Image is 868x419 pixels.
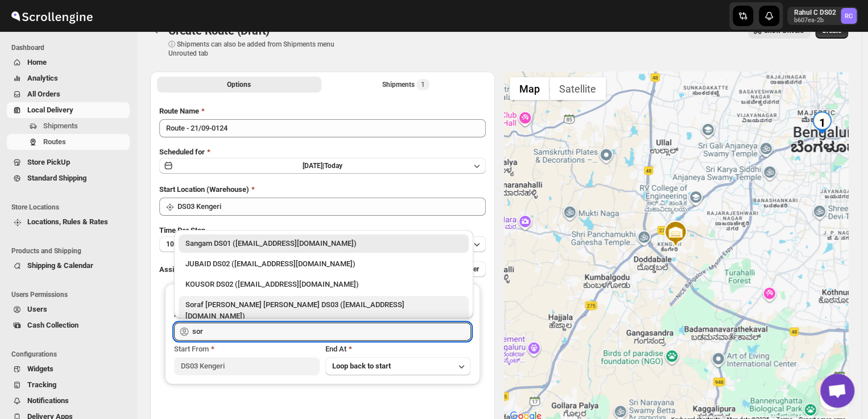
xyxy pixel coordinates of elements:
span: Options [227,80,251,89]
span: Home [27,58,47,66]
span: Dashboard [11,43,131,52]
span: Scheduled for [159,148,205,156]
span: Shipping & Calendar [27,261,93,270]
button: Show satellite imagery [549,77,606,100]
button: Widgets [7,361,130,377]
img: ScrollEngine [9,2,94,30]
button: Analytics [7,70,130,86]
button: Loop back to start [325,357,471,375]
button: User menu [787,7,858,25]
li: Sangam DS01 (relov34542@lassora.com) [174,234,473,253]
span: Routes [43,137,66,146]
div: KOUSOR DS02 ([EMAIL_ADDRESS][DOMAIN_NAME]) [185,279,462,290]
li: KOUSOR DS02 (xivebi6567@decodewp.com) [174,273,473,294]
span: Rahul C DS02 [841,8,857,24]
span: Cash Collection [27,321,78,329]
span: Today [324,162,342,170]
span: Local Delivery [27,106,73,114]
span: Route Name [159,107,199,115]
span: Store PickUp [27,158,70,166]
span: All Orders [27,90,60,98]
button: Cash Collection [7,317,130,333]
span: Analytics [27,74,58,82]
p: Rahul C DS02 [794,8,836,17]
div: Shipments [382,79,429,90]
span: Assign to [159,265,190,274]
span: Configurations [11,350,131,359]
button: Tracking [7,377,130,393]
span: Users Permissions [11,290,131,299]
button: Selected Shipments [324,77,488,93]
text: RC [845,12,853,20]
span: Loop back to start [332,362,391,370]
span: Locations, Rules & Rates [27,217,108,226]
button: [DATE]|Today [159,158,486,174]
span: Start From [174,345,209,353]
button: 10 minutes [159,236,486,252]
div: Open chat [820,374,854,408]
div: Sangam DS01 ([EMAIL_ADDRESS][DOMAIN_NAME]) [185,238,462,249]
span: Shipments [43,121,78,130]
button: Home [7,55,130,70]
span: Tracking [27,380,56,389]
div: JUBAID DS02 ([EMAIL_ADDRESS][DOMAIN_NAME]) [185,258,462,270]
li: Soraf uddin lasker DS03 (pofir49959@dextrago.com) [174,294,473,325]
span: Users [27,305,47,313]
input: Eg: Bengaluru Route [159,119,486,137]
p: ⓘ Shipments can also be added from Shipments menu Unrouted tab [168,40,348,58]
input: Search assignee [192,322,471,341]
button: Shipments [7,118,130,134]
span: Notifications [27,396,69,405]
div: Soraf [PERSON_NAME] [PERSON_NAME] DS03 ([EMAIL_ADDRESS][DOMAIN_NAME]) [185,299,462,322]
span: Store Locations [11,203,131,212]
span: Widgets [27,364,53,373]
span: Start Location (Warehouse) [159,185,249,194]
div: End At [325,343,471,355]
button: All Orders [7,86,130,102]
span: Standard Shipping [27,174,86,182]
button: Routes [7,134,130,150]
button: Users [7,301,130,317]
button: Notifications [7,393,130,409]
span: Products and Shipping [11,246,131,255]
li: JUBAID DS02 (vanafe7637@isorax.com) [174,253,473,273]
div: 1 [811,111,833,134]
span: 1 [421,80,425,89]
button: All Route Options [157,77,321,93]
span: [DATE] | [303,162,324,170]
button: Shipping & Calendar [7,258,130,274]
button: Locations, Rules & Rates [7,214,130,230]
button: Map camera controls [820,387,842,410]
span: Add More Driver [429,265,479,274]
button: Show street map [510,77,549,100]
input: Search location [177,198,486,216]
span: 10 minutes [166,240,200,249]
span: Time Per Stop [159,226,205,234]
p: b607ea-2b [794,17,836,24]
